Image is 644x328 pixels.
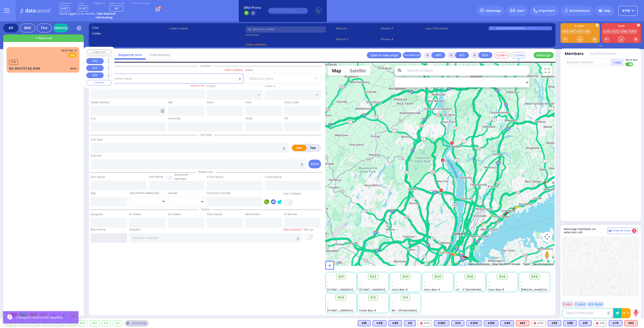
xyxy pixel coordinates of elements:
[91,154,101,158] label: Call Info
[190,84,205,87] label: Save as POI
[207,101,214,105] label: Room
[574,301,587,307] button: Code 2
[625,62,633,67] label: Turn off text
[358,320,371,326] div: BLS
[249,76,273,81] span: Select an area
[161,109,164,113] span: Other building occupants
[113,320,122,326] div: 913
[531,274,538,279] span: 908
[632,228,636,233] span: 4
[456,284,458,288] span: -
[373,320,386,326] div: BLS
[125,320,148,326] div: See map
[68,53,77,58] span: EMS
[284,212,297,216] label: In Service
[292,145,307,151] label: EMS
[246,101,252,105] label: Floor
[9,66,40,71] div: 60 WHITETAIL RUN
[327,259,343,266] a: Open this area in Google Maps (opens a new window)
[91,191,96,195] label: Age
[359,280,361,284] span: -
[403,52,421,58] button: Transfer call
[199,208,213,211] span: Status
[9,60,18,65] span: K79
[109,2,125,5] label: Medic on call
[609,320,622,326] div: K79
[484,320,498,326] div: BLS
[336,26,379,31] span: Phone 1
[534,52,554,58] button: Message
[434,320,449,326] div: K362
[609,230,611,232] img: comment-alt.png
[596,322,598,324] img: red-radio-icon.svg
[20,8,53,14] img: Logo
[625,58,638,62] span: Send text
[370,274,376,279] span: 902
[392,301,393,305] span: -
[284,117,288,121] label: ZIP
[94,2,105,5] label: Night unit
[327,305,329,309] span: -
[246,68,253,72] label: Areas
[207,84,216,88] label: Cross 1
[37,24,52,32] div: Fire
[86,80,112,85] button: COVERED
[168,101,173,105] label: Apt
[542,66,552,76] button: Toggle fullscreen view
[516,320,529,326] div: M12
[499,274,506,279] span: 906
[327,259,343,266] img: Google
[486,8,501,13] span: Message
[114,53,146,57] a: Dispatch info
[612,30,620,33] a: FD22
[96,12,116,16] strong: Take dispatch
[246,212,261,216] label: Destination
[403,295,408,300] span: 913
[78,6,88,11] span: K-67
[20,24,35,32] div: EMS
[604,9,611,13] span: Help
[579,320,592,326] div: K51
[336,37,379,41] span: Phone 2
[91,175,105,179] label: First Name
[367,52,401,58] a: Open in new page
[565,51,584,57] button: Members
[478,52,492,58] button: BUS
[327,284,329,288] span: -
[418,320,432,326] div: K54
[328,66,345,76] button: Show street map
[196,170,216,174] span: Patient info
[560,25,600,28] label: KJ EMS...
[402,274,409,279] span: 903
[618,6,638,16] button: KY18
[373,320,386,326] div: K49
[579,320,592,326] div: BLS
[338,274,344,279] span: 901
[388,320,402,326] div: K58
[542,250,552,260] button: Drag Pegman onto the map to open Street View
[91,228,106,232] label: Back Home
[345,66,370,76] button: Show satellite imagery
[611,59,624,66] button: +Add
[370,295,376,300] span: 912
[131,2,150,5] label: Fire units on call
[420,322,423,324] img: red-radio-icon.svg
[246,26,326,33] input: Search a contact
[563,320,577,326] div: K86
[488,288,504,292] span: Sanz Bay-5
[621,30,628,33] a: 596
[168,117,181,121] label: Township
[115,6,119,10] span: M7
[225,68,243,72] label: Clear address
[359,284,361,288] span: -
[207,191,231,195] label: Call back number
[327,309,375,312] span: [STREET_ADDRESS][PERSON_NAME]
[392,305,393,309] span: -
[244,6,261,10] span: BRIA Phone
[521,280,522,284] span: -
[456,280,458,284] span: -
[268,8,308,14] input: (000)000-00000
[359,309,376,312] span: Forest Bay-3
[246,42,267,46] span: Clear address
[434,320,449,326] div: BLS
